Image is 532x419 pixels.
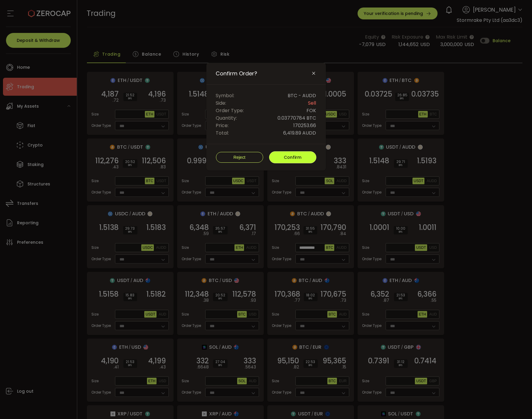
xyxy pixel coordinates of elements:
[216,99,226,107] span: Side:
[216,92,234,99] span: Symbol:
[502,390,532,419] iframe: Chat Widget
[216,129,229,137] span: Total:
[308,99,316,107] span: Sell
[234,155,246,160] span: Reject
[216,70,257,77] span: Confirm Order?
[216,107,244,114] span: Order Type:
[307,107,316,114] span: FOK
[206,63,326,170] div: Confirm Order?
[283,129,316,137] span: 6,419.89 AUDD
[216,114,237,122] span: Quantity:
[216,152,263,163] button: Reject
[216,122,229,129] span: Price:
[288,92,316,99] span: BTC - AUDD
[269,151,316,163] button: Confirm
[294,122,316,129] span: 170253.66
[312,71,316,76] button: Close
[284,154,301,160] span: Confirm
[278,114,316,122] span: 0.03770784 BTC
